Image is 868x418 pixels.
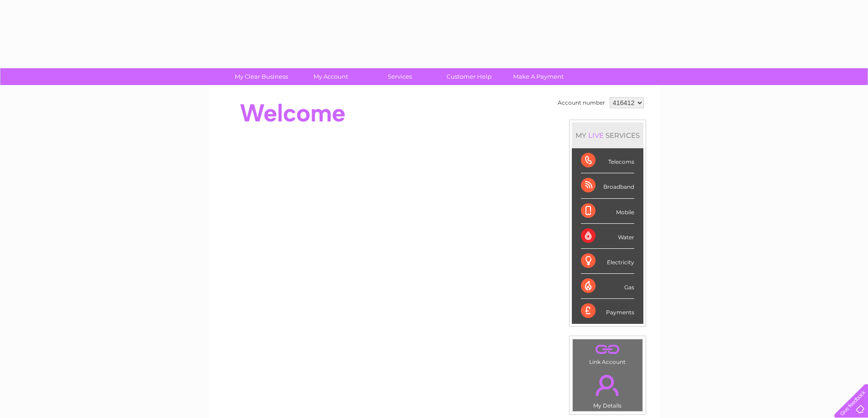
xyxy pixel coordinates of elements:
[581,274,634,299] div: Gas
[555,95,607,111] td: Account number
[572,122,643,148] div: MY SERVICES
[575,369,640,401] a: .
[575,342,640,358] a: .
[581,224,634,249] div: Water
[581,173,634,198] div: Broadband
[581,148,634,173] div: Telecoms
[581,199,634,224] div: Mobile
[431,68,507,85] a: Customer Help
[572,339,643,368] td: Link Account
[362,68,437,85] a: Services
[224,68,299,85] a: My Clear Business
[501,68,576,85] a: Make A Payment
[572,367,643,412] td: My Details
[581,299,634,323] div: Payments
[586,131,606,140] div: LIVE
[293,68,368,85] a: My Account
[581,249,634,274] div: Electricity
